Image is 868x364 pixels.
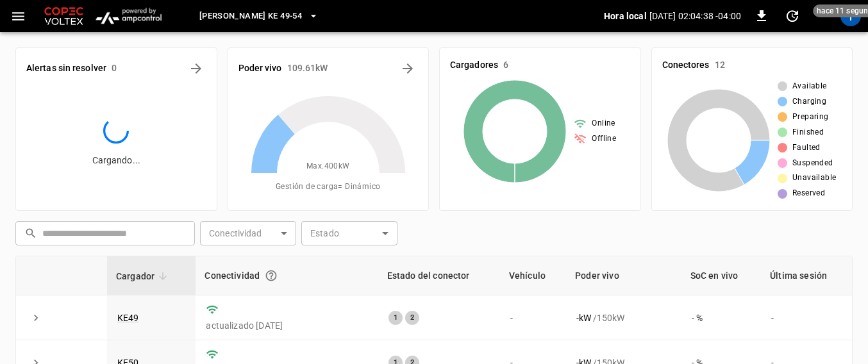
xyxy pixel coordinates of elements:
p: [DATE] 02:04:38 -04:00 [649,10,741,22]
span: Gestión de carga = Dinámico [276,181,380,194]
img: Customer Logo [42,4,86,28]
h6: Conectores [662,58,710,72]
div: 1 [388,311,403,325]
span: Reserved [792,187,825,200]
th: Estado del conector [378,256,500,295]
h6: Alertas sin resolver [26,62,106,76]
button: Energy Overview [397,58,418,79]
span: Online [592,117,615,130]
span: Cargador [116,269,171,284]
p: Hora local [604,10,647,22]
th: SoC en vivo [681,256,761,295]
button: [PERSON_NAME] KE 49-54 [194,4,324,29]
span: Suspended [792,157,833,170]
h6: 12 [715,58,725,72]
h6: 109.61 kW [287,62,328,76]
h6: 6 [503,58,508,72]
span: Faulted [792,142,821,154]
span: Preparing [792,111,829,124]
span: Offline [592,133,616,145]
h6: Cargadores [450,58,498,72]
img: ampcontrol.io logo [91,4,166,28]
th: Poder vivo [566,256,681,295]
span: Available [792,80,827,93]
span: Finished [792,126,824,139]
span: [PERSON_NAME] KE 49-54 [199,9,302,24]
span: Max. 400 kW [306,160,350,173]
button: expand row [26,308,46,327]
button: Conexión entre el cargador y nuestro software. [260,264,283,287]
button: set refresh interval [782,6,803,26]
span: Cargando... [92,155,140,165]
div: / 150 kW [576,311,671,324]
div: Conectividad [204,264,369,287]
span: Charging [792,95,826,108]
td: - [761,295,852,340]
th: Vehículo [500,256,566,295]
h6: 0 [112,62,117,76]
h6: Poder vivo [238,62,282,76]
span: Unavailable [792,172,836,185]
div: 2 [405,311,419,325]
td: - % [681,295,761,340]
button: All Alerts [186,58,206,79]
p: - kW [576,311,591,324]
a: KE49 [117,313,139,323]
th: Última sesión [761,256,852,295]
p: actualizado [DATE] [206,319,367,332]
td: - [500,295,566,340]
